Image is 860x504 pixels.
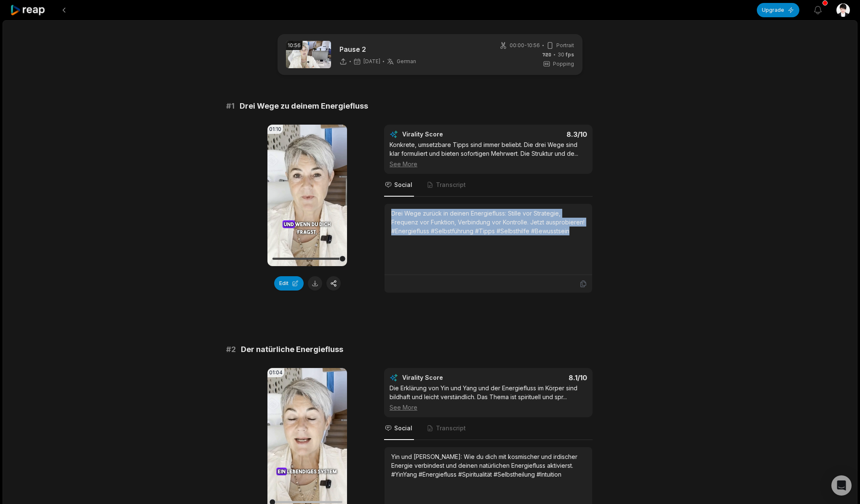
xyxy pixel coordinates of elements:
span: # 2 [226,344,236,355]
button: Edit [274,276,304,291]
span: [DATE] [363,58,380,65]
div: Konkrete, umsetzbare Tipps sind immer beliebt. Die drei Wege sind klar formuliert und bieten sofo... [390,140,587,168]
span: Transcript [436,181,466,189]
p: Pause 2 [339,44,416,54]
span: 30 [558,51,574,59]
span: Social [394,181,412,189]
div: Yin und [PERSON_NAME]: Wie du dich mit kosmischer und irdischer Energie verbindest und deinen nat... [391,452,585,479]
span: Portrait [556,42,574,49]
span: # 1 [226,100,235,112]
div: Drei Wege zurück in deinen Energiefluss: Stille vor Strategie, Frequenz vor Funktion, Verbindung ... [391,209,585,235]
span: fps [566,51,574,58]
span: Der natürliche Energiefluss [241,344,343,355]
div: 8.1 /10 [497,373,588,382]
div: Virality Score [402,130,493,139]
span: Social [394,424,412,432]
span: Transcript [436,424,466,432]
div: Virality Score [402,373,493,382]
nav: Tabs [384,417,593,440]
span: 00:00 - 10:56 [510,42,540,49]
div: 8.3 /10 [497,130,588,139]
span: Drei Wege zu deinem Energiefluss [240,100,368,112]
div: See More [390,403,587,412]
div: Open Intercom Messenger [831,475,852,496]
div: 10:56 [286,41,302,50]
video: Your browser does not support mp4 format. [267,125,347,266]
button: Upgrade [757,3,799,17]
span: Popping [553,60,574,68]
div: Die Erklärung von Yin und Yang und der Energiefluss im Körper sind bildhaft und leicht verständli... [390,384,587,412]
nav: Tabs [384,174,593,197]
span: German [397,58,416,65]
div: See More [390,160,587,168]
